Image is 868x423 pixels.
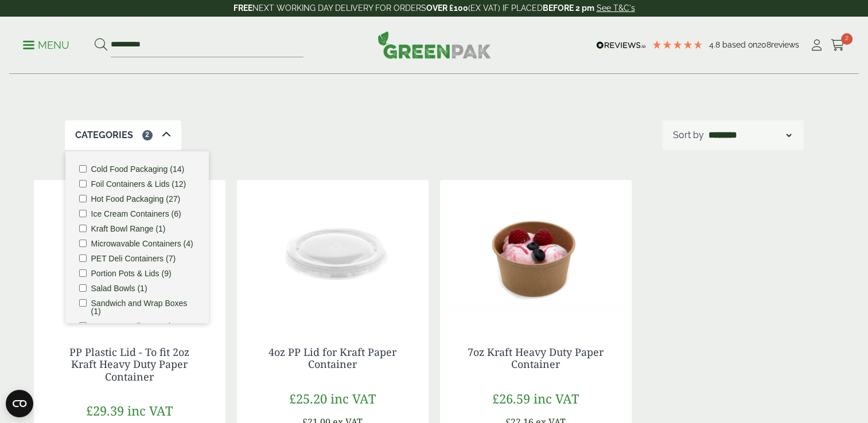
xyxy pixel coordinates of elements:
[34,180,225,323] img: 2130017ZA PET Lid for 2oz Kraft Heavy paper container
[831,40,845,51] i: Cart
[237,180,429,323] img: Small Plastic Lid Top
[23,38,69,50] a: Menu
[91,195,181,203] label: Hot Food Packaging (27)
[75,128,133,142] p: Categories
[91,165,185,173] label: Cold Food Packaging (14)
[534,390,579,407] span: inc VAT
[596,41,646,49] img: REVIEWS.io
[91,299,195,315] label: Sandwich and Wrap Boxes (1)
[426,3,468,13] strong: OVER £100
[91,180,186,188] label: Foil Containers & Lids (12)
[91,322,195,338] label: Soup & Noodle Containers (14)
[440,180,632,323] img: Kraft 7oz with Ice Cream
[468,345,604,371] a: 7oz Kraft Heavy Duty Paper Container
[127,402,173,419] span: inc VAT
[831,37,845,54] a: 2
[673,128,704,142] p: Sort by
[91,210,181,218] label: Ice Cream Containers (6)
[91,225,166,233] label: Kraft Bowl Range (1)
[492,390,530,407] span: £26.59
[652,40,703,50] div: 4.79 Stars
[6,390,33,417] button: Open CMP widget
[330,390,376,407] span: inc VAT
[722,40,757,49] span: Based on
[757,40,771,49] span: 208
[841,33,853,45] span: 2
[377,31,491,58] img: GreenPak Supplies
[69,345,189,383] a: PP Plastic Lid - To fit 2oz Kraft Heavy Duty Paper Container
[23,38,69,52] p: Menu
[91,254,176,263] label: PET Deli Containers (7)
[268,345,396,371] a: 4oz PP Lid for Kraft Paper Container
[709,40,722,49] span: 4.8
[771,40,799,49] span: reviews
[91,269,172,277] label: Portion Pots & Lids (9)
[809,40,824,51] i: My Account
[289,390,327,407] span: £25.20
[233,3,252,13] strong: FREE
[91,240,193,248] label: Microwavable Containers (4)
[597,3,635,13] a: See T&C's
[706,128,793,142] select: Shop order
[543,3,594,13] strong: BEFORE 2 pm
[91,284,147,292] label: Salad Bowls (1)
[86,402,124,419] span: £29.39
[142,130,153,140] span: 2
